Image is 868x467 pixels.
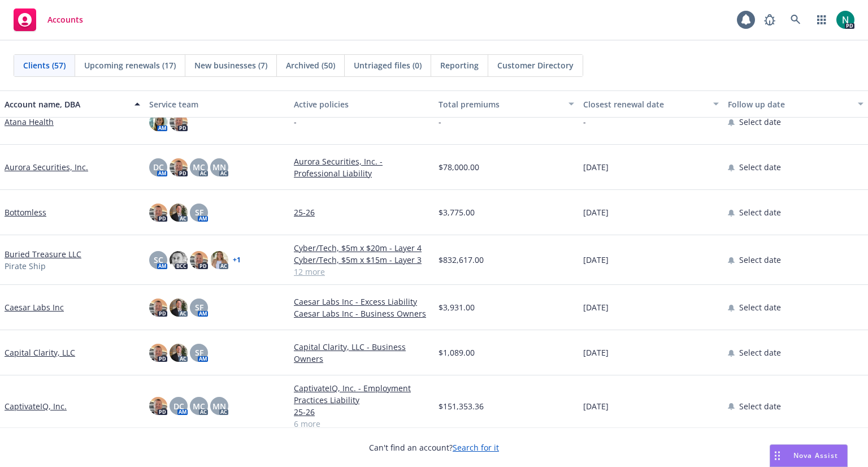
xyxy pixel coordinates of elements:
[149,299,167,317] img: photo
[583,161,609,173] span: [DATE]
[723,90,868,118] button: Follow up date
[170,113,188,131] img: photo
[195,301,203,313] span: SF
[294,406,429,418] a: 25-26
[170,204,188,222] img: photo
[579,90,723,118] button: Closest renewal date
[9,4,88,36] a: Accounts
[233,257,241,263] a: + 1
[583,347,609,358] span: [DATE]
[173,400,184,412] span: DC
[439,161,479,173] span: $78,000.00
[149,397,167,415] img: photo
[5,206,46,218] a: Bottomless
[294,242,429,254] a: Cyber/Tech, $5m x $20m - Layer 4
[583,400,609,412] span: [DATE]
[453,442,499,453] a: Search for it
[439,254,484,266] span: $832,617.00
[784,8,807,31] a: Search
[739,161,781,173] span: Select date
[294,308,429,319] a: Caesar Labs Inc - Business Owners
[770,444,848,467] button: Nova Assist
[439,116,441,128] span: -
[149,344,167,362] img: photo
[149,113,167,131] img: photo
[739,116,781,128] span: Select date
[210,251,228,269] img: photo
[170,251,188,269] img: photo
[154,254,163,266] span: SC
[439,98,562,110] div: Total premiums
[294,382,429,406] a: CaptivateIQ, Inc. - Employment Practices Liability
[193,400,205,412] span: MC
[739,301,781,313] span: Select date
[294,341,429,365] a: Capital Clarity, LLC - Business Owners
[153,161,164,173] span: DC
[439,347,475,358] span: $1,089.00
[149,98,285,110] div: Service team
[439,301,475,313] span: $3,931.00
[149,204,167,222] img: photo
[294,206,429,218] a: 25-26
[5,248,81,260] a: Buried Treasure LLC
[170,299,188,317] img: photo
[145,90,289,118] button: Service team
[739,206,781,218] span: Select date
[5,347,75,358] a: Capital Clarity, LLC
[439,400,484,412] span: $151,353.36
[170,158,188,176] img: photo
[583,206,609,218] span: [DATE]
[212,400,226,412] span: MN
[369,442,499,453] span: Can't find an account?
[728,98,851,110] div: Follow up date
[739,347,781,358] span: Select date
[434,90,579,118] button: Total premiums
[294,254,429,266] a: Cyber/Tech, $5m x $15m - Layer 3
[294,418,429,430] a: 6 more
[5,260,46,272] span: Pirate Ship
[5,98,128,110] div: Account name, DBA
[5,116,54,128] a: Atana Health
[289,90,434,118] button: Active policies
[583,116,586,128] span: -
[170,344,188,362] img: photo
[440,59,479,71] span: Reporting
[294,266,429,278] a: 12 more
[770,445,784,466] div: Drag to move
[23,59,66,71] span: Clients (57)
[810,8,833,31] a: Switch app
[294,116,297,128] span: -
[84,59,176,71] span: Upcoming renewals (17)
[497,59,574,71] span: Customer Directory
[354,59,422,71] span: Untriaged files (0)
[583,301,609,313] span: [DATE]
[294,296,429,308] a: Caesar Labs Inc - Excess Liability
[758,8,781,31] a: Report a Bug
[739,254,781,266] span: Select date
[583,254,609,266] span: [DATE]
[286,59,335,71] span: Archived (50)
[294,155,429,179] a: Aurora Securities, Inc. - Professional Liability
[195,347,203,358] span: SF
[294,98,429,110] div: Active policies
[5,161,88,173] a: Aurora Securities, Inc.
[439,206,475,218] span: $3,775.00
[739,400,781,412] span: Select date
[583,98,706,110] div: Closest renewal date
[190,251,208,269] img: photo
[194,59,267,71] span: New businesses (7)
[836,11,854,29] img: photo
[195,206,203,218] span: SF
[5,400,67,412] a: CaptivateIQ, Inc.
[193,161,205,173] span: MC
[5,301,64,313] a: Caesar Labs Inc
[47,15,83,24] span: Accounts
[212,161,226,173] span: MN
[793,451,838,460] span: Nova Assist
